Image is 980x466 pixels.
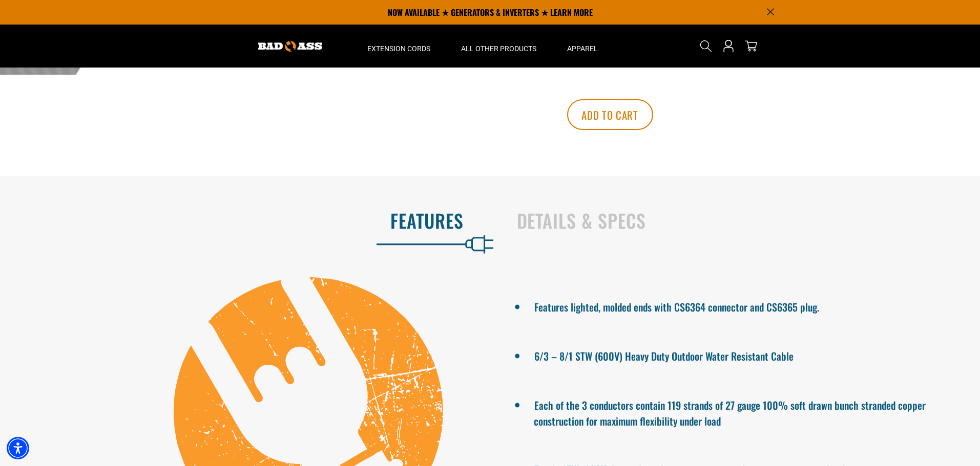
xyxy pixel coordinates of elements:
summary: Apparel [552,25,613,68]
summary: Search [698,38,714,54]
li: 6/3 – 8/1 STW (600V) Heavy Duty Outdoor Water Resistant Cable [534,346,945,364]
div: Accessibility Menu [7,437,29,459]
summary: Extension Cords [352,25,446,68]
h2: Features [22,210,464,231]
span: Apparel [567,44,598,53]
button: Add to cart [567,99,653,130]
summary: All Other Products [446,25,552,68]
li: Each of the 3 conductors contain 119 strands of 27 gauge 100% soft drawn bunch stranded copper co... [534,395,945,429]
img: Bad Ass Extension Cords [258,41,322,52]
a: Open this option [720,25,737,68]
li: Features lighted, molded ends with CS6364 connector and CS6365 plug. [534,297,945,315]
span: All Other Products [461,44,536,53]
h2: Details & Specs [517,210,959,231]
a: cart [743,40,759,52]
span: Extension Cords [367,44,430,53]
